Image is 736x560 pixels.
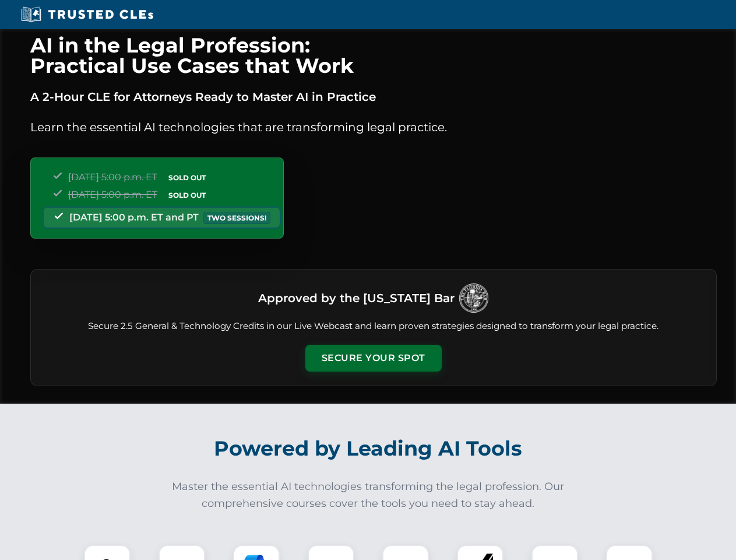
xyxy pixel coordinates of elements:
img: Trusted CLEs [17,6,157,23]
span: SOLD OUT [164,171,210,184]
button: Secure Your Spot [305,345,442,372]
h2: Powered by Leading AI Tools [45,428,691,469]
span: [DATE] 5:00 p.m. ET [68,189,157,200]
p: Master the essential AI technologies transforming the legal profession. Our comprehensive courses... [164,478,572,512]
p: Learn the essential AI technologies that are transforming legal practice. [30,118,717,136]
span: [DATE] 5:00 p.m. ET [68,171,157,183]
h3: Approved by the [US_STATE] Bar [258,288,455,309]
span: SOLD OUT [164,189,210,201]
p: A 2-Hour CLE for Attorneys Ready to Master AI in Practice [30,87,717,106]
h1: AI in the Legal Profession: Practical Use Cases that Work [30,35,717,76]
img: Logo [459,283,488,313]
p: Secure 2.5 General & Technology Credits in our Live Webcast and learn proven strategies designed ... [45,320,702,333]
